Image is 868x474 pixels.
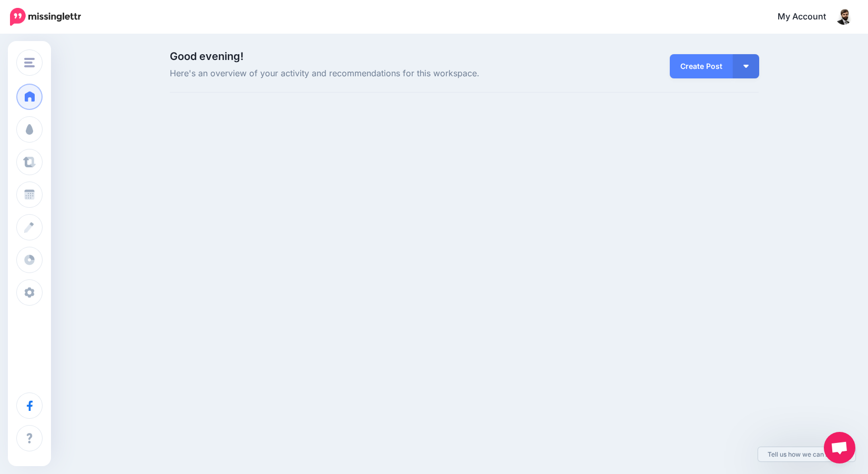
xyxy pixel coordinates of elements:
span: Good evening! [170,50,243,63]
div: Aprire la chat [824,432,855,463]
a: My Account [767,4,852,30]
img: arrow-down-white.png [743,65,749,68]
a: Tell us how we can improve [758,447,855,461]
img: Missinglettr [10,8,81,26]
img: menu.png [24,58,35,67]
a: Create Post [670,54,733,78]
span: Here's an overview of your activity and recommendations for this workspace. [170,67,557,80]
